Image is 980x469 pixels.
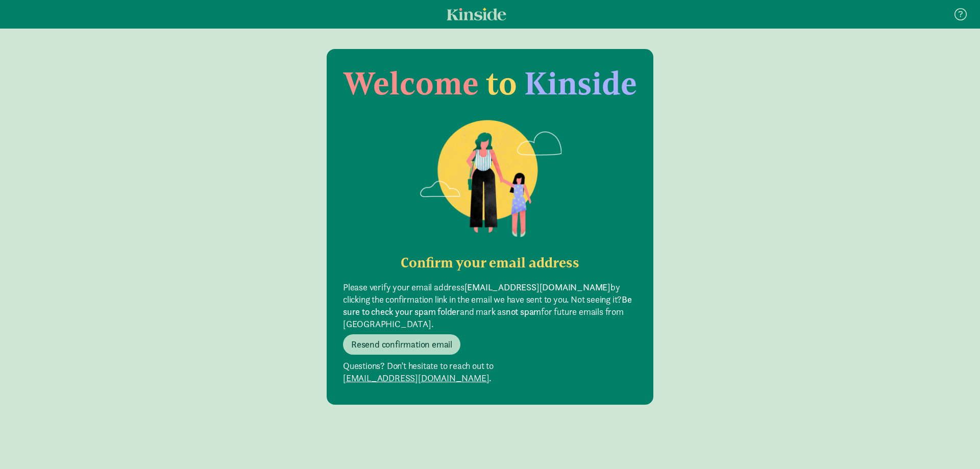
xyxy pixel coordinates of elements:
[447,8,506,20] a: Kinside
[343,281,637,330] p: Please verify your email address by clicking the confirmation link in the email we have sent to y...
[524,64,637,103] span: Kinside
[464,281,610,293] b: [EMAIL_ADDRESS][DOMAIN_NAME]
[506,306,541,317] b: not spam
[343,255,637,271] h2: Confirm your email address
[343,293,632,317] b: Be sure to check your spam folder
[351,338,452,351] span: Resend confirmation email
[343,360,637,384] p: Questions? Don’t hesitate to reach out to .
[344,64,479,103] span: Welcome
[343,372,489,384] a: [EMAIL_ADDRESS][DOMAIN_NAME]
[486,64,517,103] span: to
[343,334,460,355] button: Resend confirmation email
